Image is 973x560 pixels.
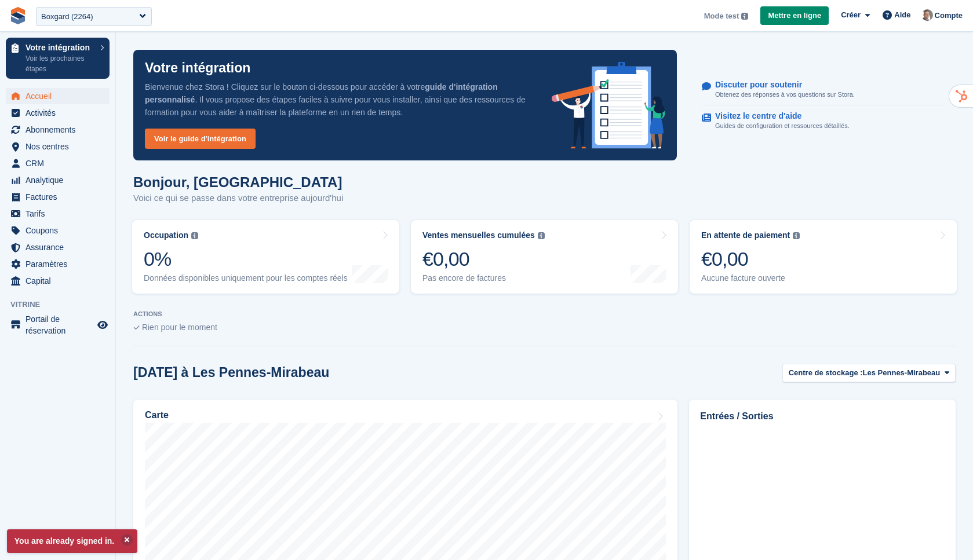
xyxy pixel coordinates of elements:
h2: Carte [145,410,169,420]
a: Occupation 0% Données disponibles uniquement pour les comptes réels [132,220,399,294]
div: Pas encore de factures [422,273,545,283]
a: Ventes mensuelles cumulées €0,00 Pas encore de factures [411,220,678,294]
span: Abonnements [25,122,95,138]
button: Centre de stockage : Les Pennes-Mirabeau [782,364,956,383]
a: menu [6,105,110,121]
p: Guides de configuration et ressources détaillés. [715,121,850,131]
img: onboarding-info-6c161a55d2c0e0a8cae90662b2fe09162a5109e8cc188191df67fb4f79e88e88.svg [552,62,665,149]
p: Bienvenue chez Stora ! Cliquez sur le bouton ci-dessous pour accéder à votre . Il vous propose de... [145,80,533,119]
p: You are already signed in. [7,529,137,553]
img: Sebastien Bonnier [921,9,933,21]
span: Capital [25,273,95,289]
span: Centre de stockage : [789,367,863,379]
span: Mettre en ligne [768,10,821,21]
h2: Entrées / Sorties [700,409,945,423]
a: En attente de paiement €0,00 Aucune facture ouverte [690,220,957,294]
p: Visitez le centre d'aide [715,111,840,121]
img: icon-info-grey-7440780725fd019a000dd9b08b2336e03edf1995a4989e88bcd33f0948082b44.svg [793,232,800,239]
img: icon-info-grey-7440780725fd019a000dd9b08b2336e03edf1995a4989e88bcd33f0948082b44.svg [741,13,748,20]
img: icon-info-grey-7440780725fd019a000dd9b08b2336e03edf1995a4989e88bcd33f0948082b44.svg [191,232,198,239]
a: menu [6,122,110,138]
p: Obtenez des réponses à vos questions sur Stora. [715,90,855,100]
span: Coupons [25,222,95,239]
span: Les Pennes-Mirabeau [863,367,941,379]
span: Activités [25,105,95,121]
span: CRM [25,155,95,171]
h2: [DATE] à Les Pennes-Mirabeau [133,365,329,380]
div: Aucune facture ouverte [701,273,800,283]
a: menu [6,256,110,272]
img: icon-info-grey-7440780725fd019a000dd9b08b2336e03edf1995a4989e88bcd33f0948082b44.svg [538,232,545,239]
a: menu [6,189,110,205]
img: blank_slate_check_icon-ba018cac091ee9be17c0a81a6c232d5eb81de652e7a59be601be346b1b6ddf79.svg [133,325,140,330]
span: Nos centres [25,138,95,155]
a: Votre intégration Voir les prochaines étapes [6,38,110,79]
a: Voir le guide d'intégration [145,129,256,149]
p: ACTIONS [133,310,956,318]
div: 0% [144,247,348,271]
p: Votre intégration [145,61,250,75]
span: Aide [894,9,910,21]
span: Factures [25,189,95,205]
div: €0,00 [701,247,800,271]
div: Boxgard (2264) [41,11,93,23]
a: Mettre en ligne [760,6,829,25]
p: Discuter pour soutenir [715,80,846,90]
div: Données disponibles uniquement pour les comptes réels [144,273,348,283]
span: Analytique [25,172,95,188]
span: Portail de réservation [25,313,95,336]
p: Voici ce qui se passe dans votre entreprise aujourd'hui [133,192,343,205]
img: stora-icon-8386f47178a22dfd0bd8f6a31ec36ba5ce8667c1dd55bd0f319d3a0aa187defe.svg [9,7,27,24]
span: Compte [935,10,963,21]
p: Votre intégration [25,43,94,52]
a: Visitez le centre d'aide Guides de configuration et ressources détaillés. [702,105,945,137]
a: Boutique d'aperçu [96,318,110,332]
p: Voir les prochaines étapes [25,53,94,74]
a: menu [6,206,110,222]
div: En attente de paiement [701,230,790,240]
h1: Bonjour, [GEOGRAPHIC_DATA] [133,174,343,190]
span: Accueil [25,88,95,104]
a: menu [6,155,110,171]
a: Discuter pour soutenir Obtenez des réponses à vos questions sur Stora. [702,74,945,106]
a: menu [6,313,110,336]
a: menu [6,172,110,188]
div: Occupation [144,230,188,240]
a: menu [6,239,110,255]
span: Mode test [704,10,739,22]
a: menu [6,273,110,289]
span: Vitrine [10,299,115,310]
span: Créer [841,9,861,21]
a: menu [6,138,110,155]
span: Assurance [25,239,95,255]
div: Ventes mensuelles cumulées [422,230,535,240]
span: Tarifs [25,206,95,222]
a: menu [6,88,110,104]
div: €0,00 [422,247,545,271]
span: Paramètres [25,256,95,272]
a: menu [6,222,110,239]
span: Rien pour le moment [142,323,217,332]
